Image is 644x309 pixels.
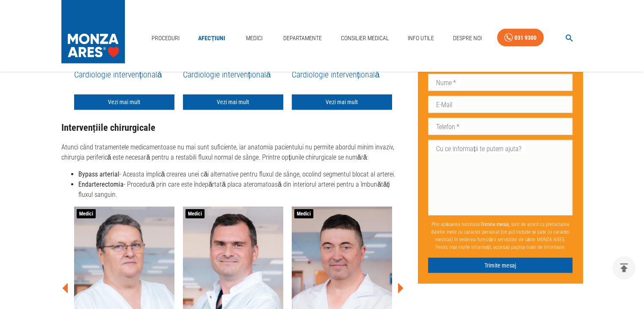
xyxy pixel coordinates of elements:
a: Departamente [280,30,325,47]
span: Medici [185,209,205,218]
a: Consilier Medical [337,30,392,47]
a: Medici [240,30,268,47]
span: Medici [77,209,96,218]
div: 031 9300 [514,33,536,43]
button: delete [612,256,636,279]
h5: Cardiologie intervențională [292,69,392,80]
a: 031 9300 [497,29,544,47]
p: Atunci când tratamentele medicamentoase nu mai sunt suficiente, iar anatomia pacientului nu permi... [61,142,405,163]
a: Vezi mai mult [183,94,283,110]
a: Afecțiuni [195,30,229,47]
a: Vezi mai mult [74,94,174,110]
b: Trimite mesaj [481,221,509,227]
a: Despre Noi [449,30,485,47]
a: Vezi mai mult [292,94,392,110]
p: Prin apăsarea butonului , sunt de acord cu prelucrarea datelor mele cu caracter personal (ce pot ... [428,217,572,254]
h5: Cardiologie intervențională [74,69,174,80]
a: Proceduri [148,30,183,47]
li: - Procedură prin care este îndepărtată placa ateromatoasă din interiorul arterei pentru a îmbunăt... [78,179,405,200]
li: - Aceasta implică crearea unei căi alternative pentru fluxul de sânge, ocolind segmentul blocat a... [78,169,405,179]
a: Info Utile [404,30,437,47]
button: Trimite mesaj [428,257,572,273]
h5: Cardiologie intervențională [183,69,283,80]
h3: Intervențiile chirurgicale [61,122,405,133]
span: Medici [294,209,313,218]
strong: Endarterectomia [78,180,124,188]
strong: Bypass arterial [78,170,119,178]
